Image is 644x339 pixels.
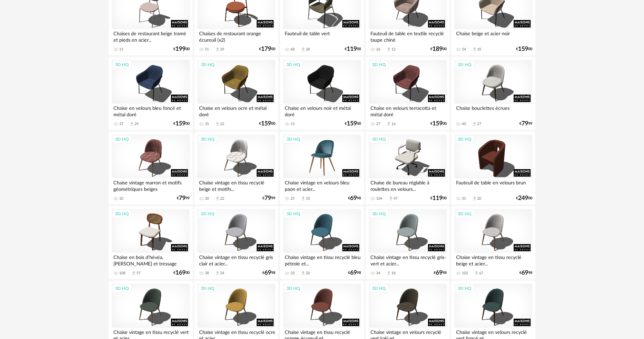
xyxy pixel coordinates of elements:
div: 47 [393,196,398,201]
div: 3D HQ [455,135,474,144]
span: Download icon [472,121,477,126]
div: 3D HQ [198,135,217,144]
a: 3D HQ Chaise bouclettes écrues 40 Download icon 27 €7999 [451,57,535,130]
div: Fauteuil de table en velours brun [454,178,532,192]
div: 3D HQ [198,284,217,293]
span: 79 [179,196,186,201]
div: Fauteuil de table en textile recyclé taupe chiné [369,29,447,43]
div: 3D HQ [198,60,217,69]
span: Download icon [301,196,306,201]
div: 29 [220,47,224,52]
span: Download icon [474,271,479,276]
div: 3D HQ [112,210,132,218]
div: Chaise en velours noir et métal doré [283,104,361,117]
a: 3D HQ Chaise vintage en velours bleu paon et acier... 25 Download icon 10 €6998 [280,132,364,205]
div: 27 [376,122,380,126]
div: Chaises de restaurant orange écureuil (x2) [197,29,275,43]
span: Download icon [215,271,220,276]
div: 3D HQ [455,60,474,69]
span: 189 [432,47,443,52]
div: Chaise de bureau réglable à roulettes en velours... [369,178,447,192]
div: 22 [220,122,224,126]
span: 79 [264,196,271,201]
div: 51 [205,47,209,52]
div: 108 [119,271,125,276]
div: Chaise vintage en tissu recyclé gris clair et acier... [197,253,275,266]
div: 57 [136,271,141,276]
a: 3D HQ Chaise en velours noir et métal doré 13 €15900 [280,57,364,130]
div: € 00 [173,47,190,52]
div: € 00 [173,271,190,275]
span: 69 [521,271,528,275]
div: 12 [391,47,395,52]
div: 3D HQ [369,210,389,218]
div: 48 [291,47,295,52]
div: 25 [291,196,295,201]
span: 79 [521,121,528,126]
div: 28 [306,47,310,52]
div: € 98 [262,271,275,275]
div: 33 [291,271,295,276]
div: 3D HQ [455,284,474,293]
span: 69 [350,271,357,275]
div: 16 [391,122,395,126]
div: € 00 [259,47,275,52]
div: 29 [134,122,138,126]
div: 3D HQ [283,135,303,144]
div: € 00 [516,196,532,201]
div: 3D HQ [112,284,132,293]
div: Chaise vintage en tissu recyclé beige et motifs... [197,178,275,192]
span: Download icon [472,196,477,201]
a: 3D HQ Chaise en velours ocre et métal doré 35 Download icon 22 €15900 [194,57,278,130]
span: Download icon [131,271,136,276]
a: 3D HQ Chaise vintage en tissu recyclé beige et motifs... 30 Download icon 22 €7999 [194,132,278,205]
div: 38 [205,271,209,276]
div: € 00 [430,47,447,52]
span: Download icon [472,47,477,52]
div: 18 [391,271,395,276]
a: 3D HQ Chaise en velours terracotta et métal doré 27 Download icon 16 €15900 [366,57,450,130]
div: 3D HQ [198,210,217,218]
span: Download icon [301,47,306,52]
span: 169 [175,271,186,275]
span: 69 [350,196,357,201]
span: 199 [175,47,186,52]
div: Chaise vintage en tissu recyclé beige et acier... [454,253,532,266]
span: 119 [347,47,357,52]
div: € 00 [430,121,447,126]
div: € 00 [430,196,447,201]
div: 3D HQ [112,135,132,144]
div: 24 [220,271,224,276]
div: Chaise vintage en velours bleu paon et acier... [283,178,361,192]
span: 159 [261,121,271,126]
div: € 00 [259,121,275,126]
span: Download icon [386,271,391,276]
a: 3D HQ Chaise en velours bleu foncé et métal doré 37 Download icon 29 €15900 [109,57,193,130]
div: 3D HQ [112,60,132,69]
a: 3D HQ Fauteuil de table en velours brun 31 Download icon 20 €24900 [451,132,535,205]
div: 102 [462,271,468,276]
div: 3D HQ [369,60,389,69]
span: 179 [261,47,271,52]
div: 10 [119,196,123,201]
div: 35 [205,122,209,126]
span: 159 [175,121,186,126]
div: Chaise bouclettes écrues [454,104,532,117]
div: 10 [306,196,310,201]
div: € 98 [348,271,361,275]
span: 159 [347,121,357,126]
div: Chaise beige et acier noir [454,29,532,43]
span: 159 [518,47,528,52]
div: 13 [291,122,295,126]
div: € 98 [519,271,532,275]
div: 67 [479,271,483,276]
div: € 99 [519,121,532,126]
span: Download icon [386,121,391,126]
div: 3D HQ [369,135,389,144]
a: 3D HQ Chaise vintage marron et motifs géométriques beiges 10 €7999 [109,132,193,205]
div: 34 [376,271,380,276]
div: € 00 [516,47,532,52]
span: Download icon [215,121,220,126]
a: 3D HQ Chaise en bois d'hévéa, [PERSON_NAME] et tressage 108 Download icon 57 €16900 [109,206,193,279]
a: 3D HQ Chaise vintage en tissu recyclé bleu pétrole et... 33 Download icon 20 €6998 [280,206,364,279]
